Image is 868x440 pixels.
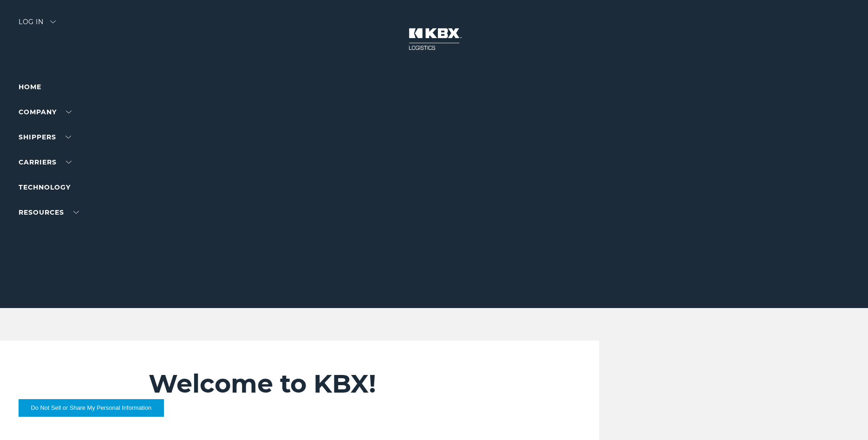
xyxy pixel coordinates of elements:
button: Do Not Sell or Share My Personal Information [19,399,164,417]
a: RESOURCES [19,208,79,217]
img: kbx logo [399,19,469,59]
h2: Welcome to KBX! [149,368,539,399]
a: Technology [19,183,71,191]
a: Carriers [19,158,72,166]
a: SHIPPERS [19,133,71,141]
a: Home [19,83,41,91]
a: Company [19,108,72,116]
div: Log in [19,19,56,32]
img: arrow [50,20,56,23]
